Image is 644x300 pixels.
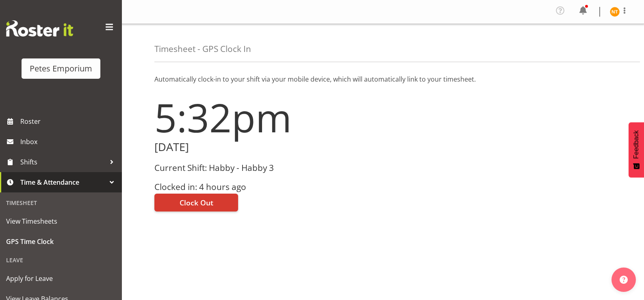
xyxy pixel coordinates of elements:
span: Roster [20,115,118,127]
h2: [DATE] [154,141,378,153]
div: Timesheet [2,194,120,211]
h1: 5:32pm [154,95,378,139]
span: GPS Time Clock [6,235,116,248]
span: Feedback [633,130,640,159]
div: Leave [2,252,120,268]
span: Apply for Leave [6,272,116,285]
a: GPS Time Clock [2,231,120,252]
img: Rosterit website logo [6,20,73,37]
span: Clock Out [180,197,213,208]
h3: Clocked in: 4 hours ago [154,182,378,192]
span: Time & Attendance [20,176,106,188]
img: nicole-thomson8388.jpg [610,7,620,17]
a: View Timesheets [2,211,120,231]
span: Inbox [20,136,118,148]
a: Apply for Leave [2,268,120,289]
p: Automatically clock-in to your shift via your mobile device, which will automatically link to you... [154,74,611,84]
h4: Timesheet - GPS Clock In [154,44,251,54]
span: Shifts [20,156,106,168]
h3: Current Shift: Habby - Habby 3 [154,163,378,173]
button: Clock Out [154,194,238,212]
div: Petes Emporium [30,63,92,75]
span: View Timesheets [6,215,116,227]
img: help-xxl-2.png [620,276,628,284]
button: Feedback - Show survey [629,122,644,177]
